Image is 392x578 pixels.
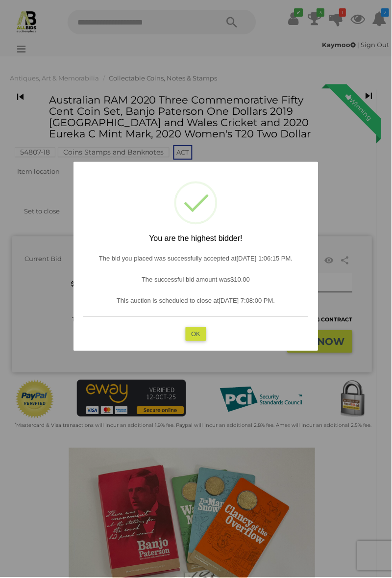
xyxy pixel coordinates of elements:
[83,295,309,307] p: This auction is scheduled to close at .
[83,274,309,286] p: The successful bid amount was
[219,297,273,305] span: [DATE] 7:08:00 PM
[186,327,207,342] button: OK
[83,235,309,243] h2: You are the highest bidder!
[231,276,250,284] span: $10.00
[83,253,309,264] p: The bid you placed was successfully accepted at .
[237,255,291,263] span: [DATE] 1:06:15 PM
